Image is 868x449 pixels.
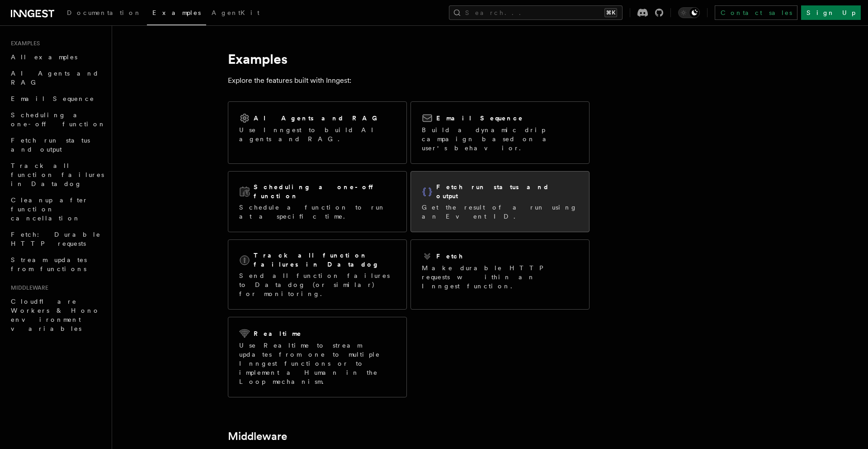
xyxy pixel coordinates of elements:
[212,9,259,16] span: AgentKit
[7,158,106,192] a: Track all function failures in Datadog
[410,239,590,310] a: FetchMake durable HTTP requests within an Inngest function.
[7,192,106,226] a: Cleanup after function cancellation
[7,293,106,337] a: Cloudflare Workers & Hono environment variables
[228,239,407,310] a: Track all function failures in DatadogSend all function failures to Datadog (or similar) for moni...
[410,101,590,164] a: Email SequenceBuild a dynamic drip campaign based on a user's behavior.
[11,231,101,247] span: Fetch: Durable HTTP requests
[11,95,94,102] span: Email Sequence
[449,5,623,20] button: Search...⌘K
[254,182,396,201] h2: Scheduling a one-off function
[422,203,578,221] p: Get the result of a run using an Event ID.
[7,226,106,252] a: Fetch: Durable HTTP requests
[604,8,617,17] kbd: ⌘K
[7,91,106,107] a: Email Sequence
[436,114,524,123] h2: Email Sequence
[67,9,142,16] span: Documentation
[7,40,40,47] span: Examples
[239,203,396,221] p: Schedule a function to run at a specific time.
[7,107,106,132] a: Scheduling a one-off function
[11,137,90,153] span: Fetch run status and output
[152,9,201,16] span: Examples
[7,132,106,158] a: Fetch run status and output
[715,5,797,20] a: Contact sales
[239,271,396,298] p: Send all function failures to Datadog (or similar) for monitoring.
[678,7,700,18] button: Toggle dark mode
[410,171,590,232] a: Fetch run status and outputGet the result of a run using an Event ID.
[7,49,106,65] a: All examples
[228,317,407,397] a: RealtimeUse Realtime to stream updates from one to multiple Inngest functions or to implement a H...
[422,125,578,153] p: Build a dynamic drip campaign based on a user's behavior.
[61,3,147,24] a: Documentation
[801,5,861,20] a: Sign Up
[11,111,106,128] span: Scheduling a one-off function
[254,114,382,123] h2: AI Agents and RAG
[7,252,106,277] a: Stream updates from functions
[11,162,104,187] span: Track all function failures in Datadog
[436,252,464,261] h2: Fetch
[228,430,287,443] a: Middleware
[11,53,77,61] span: All examples
[11,256,87,272] span: Stream updates from functions
[206,3,265,24] a: AgentKit
[254,251,396,269] h2: Track all function failures in Datadog
[254,329,302,338] h2: Realtime
[228,74,590,87] p: Explore the features built with Inngest:
[7,284,48,291] span: Middleware
[239,125,396,143] p: Use Inngest to build AI agents and RAG.
[228,171,407,232] a: Scheduling a one-off functionSchedule a function to run at a specific time.
[11,298,100,332] span: Cloudflare Workers & Hono environment variables
[239,341,396,386] p: Use Realtime to stream updates from one to multiple Inngest functions or to implement a Human in ...
[228,101,407,164] a: AI Agents and RAGUse Inngest to build AI agents and RAG.
[147,3,206,25] a: Examples
[11,196,88,222] span: Cleanup after function cancellation
[436,182,578,201] h2: Fetch run status and output
[11,70,99,86] span: AI Agents and RAG
[228,51,590,67] h1: Examples
[422,263,578,291] p: Make durable HTTP requests within an Inngest function.
[7,65,106,91] a: AI Agents and RAG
